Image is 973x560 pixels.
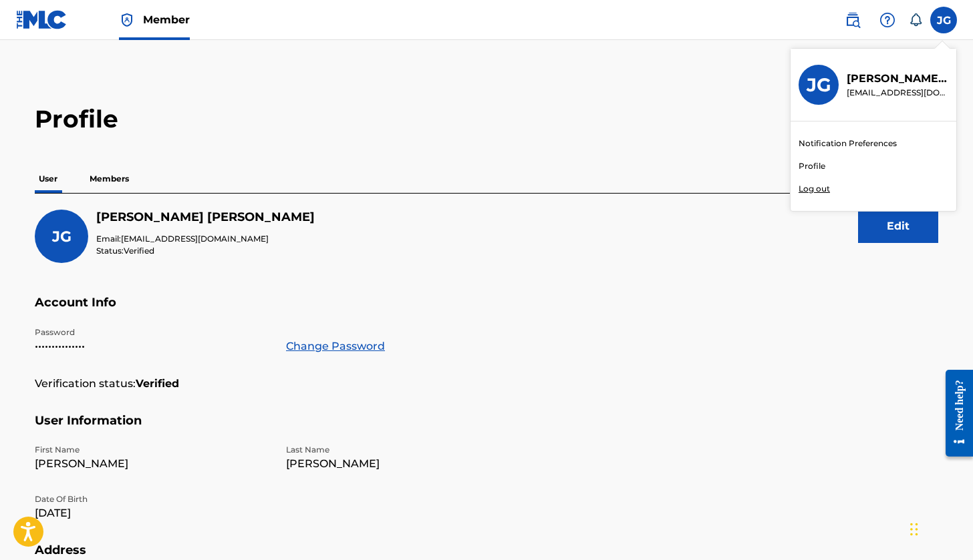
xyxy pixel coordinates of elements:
img: MLC Logo [16,10,67,29]
iframe: Resource Center [936,356,973,471]
a: Public Search [839,7,866,33]
p: First Name [35,444,270,456]
strong: Verified [136,376,179,392]
p: Status: [96,245,315,257]
p: jg@4thaveprojects.com [847,87,948,99]
img: help [879,12,895,28]
h2: Profile [35,104,938,134]
a: Notification Preferences [799,137,897,150]
p: [DATE] [35,505,270,521]
h5: JUSTIN GOLDMAN [96,210,315,225]
p: User [35,165,61,193]
img: search [845,12,861,28]
p: Log out [799,183,830,195]
iframe: Chat Widget [906,496,973,560]
span: JG [52,228,72,246]
p: JUSTIN GOLDMAN [847,71,948,87]
p: Date Of Birth [35,493,270,505]
div: Help [874,7,901,33]
p: Last Name [286,444,521,456]
a: Profile [799,160,825,172]
p: Members [86,165,133,193]
span: Verified [124,246,154,256]
span: Member [143,12,190,27]
a: Change Password [286,338,385,354]
p: ••••••••••••••• [35,338,270,354]
img: Top Rightsholder [119,12,135,28]
p: Verification status: [35,376,136,392]
span: [EMAIL_ADDRESS][DOMAIN_NAME] [121,234,269,244]
p: [PERSON_NAME] [286,456,521,472]
button: Edit [858,210,938,243]
h5: User Information [35,413,938,445]
p: [PERSON_NAME] [35,456,270,472]
p: Password [35,326,270,338]
h5: Account Info [35,295,938,326]
h3: JG [807,73,831,97]
div: Drag [910,509,918,549]
p: Email: [96,233,315,245]
div: User Menu [930,7,957,33]
div: Notifications [909,13,922,27]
